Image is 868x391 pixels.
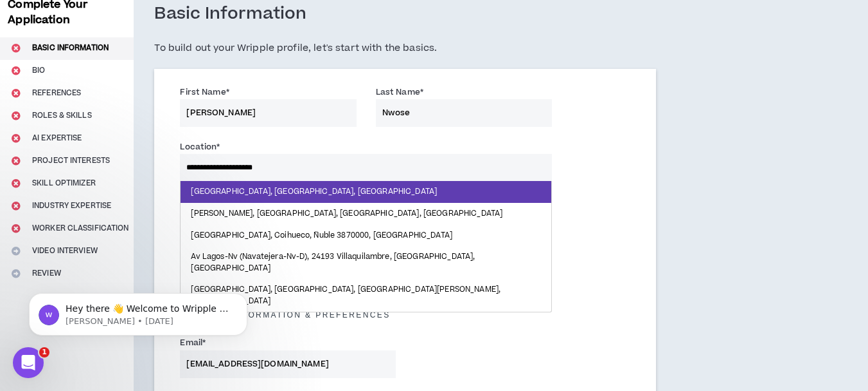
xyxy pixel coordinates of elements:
div: [PERSON_NAME], [GEOGRAPHIC_DATA], [GEOGRAPHIC_DATA], [GEOGRAPHIC_DATA] [181,203,551,225]
label: Last Name [376,82,423,102]
div: [GEOGRAPHIC_DATA], [GEOGRAPHIC_DATA], [GEOGRAPHIC_DATA][PERSON_NAME], [GEOGRAPHIC_DATA] [181,279,551,312]
div: [GEOGRAPHIC_DATA], [GEOGRAPHIC_DATA], [GEOGRAPHIC_DATA] [181,181,551,203]
input: Enter Email [180,350,395,378]
iframe: Intercom notifications message [10,266,267,356]
h5: Contact Information & preferences [170,310,639,319]
iframe: Intercom live chat [13,347,44,378]
span: 1 [39,347,49,358]
h5: To build out your Wripple profile, let's start with the basics. [154,41,655,56]
label: First Name [180,82,229,102]
div: Av Lagos-Nv (Navatejera-Nv-D), 24193 Villaquilambre, [GEOGRAPHIC_DATA], [GEOGRAPHIC_DATA] [181,246,551,279]
input: First Name [180,99,356,127]
div: [GEOGRAPHIC_DATA], Coihueco, Ñuble 3870000, [GEOGRAPHIC_DATA] [181,225,551,247]
input: Last Name [376,99,552,127]
label: Location [180,137,220,157]
h3: Basic Information [154,3,306,25]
